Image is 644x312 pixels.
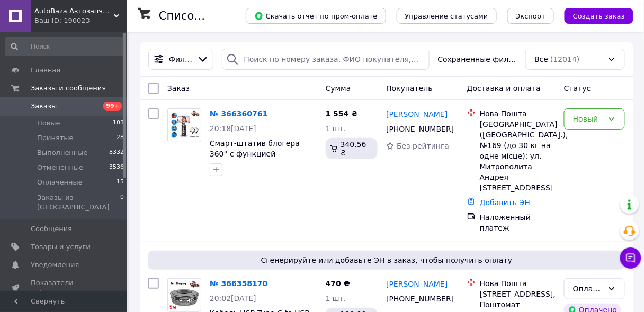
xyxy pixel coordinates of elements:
[480,198,530,207] a: Добавить ЭН
[386,84,433,93] span: Покупатель
[34,16,127,25] div: Ваш ID: 190023
[120,193,124,212] span: 0
[565,8,633,24] button: Создать заказ
[386,295,454,303] span: [PHONE_NUMBER]
[386,279,448,289] a: [PERSON_NAME]
[168,109,201,142] img: Фото товару
[153,255,621,265] span: Сгенерируйте или добавьте ЭН в заказ, чтобы получить оплату
[37,148,88,158] span: Выполненные
[109,163,124,172] span: 3536
[31,224,72,234] span: Сообщения
[222,49,429,70] input: Поиск по номеру заказа, ФИО покупателя, номеру телефона, Email, номеру накладной
[34,6,114,16] span: AutoBaza Автозапчасти и аксесуары
[254,11,378,21] span: Скачать отчет по пром-оплате
[405,12,488,20] span: Управление статусами
[507,8,554,24] button: Экспорт
[210,279,267,288] a: № 366358170
[534,54,548,65] span: Все
[117,133,124,143] span: 28
[210,294,256,302] span: 20:02[DATE]
[573,12,625,20] span: Создать заказ
[480,212,556,233] div: Наложенный платеж
[31,84,106,93] span: Заказы и сообщения
[210,139,315,200] a: Смарт-штатив блогера 360° с функцией отслеживания лица PO2 +2 LED-модуля подсветки, Стабилизатор ...
[326,109,358,118] span: 1 554 ₴
[326,124,346,133] span: 1 шт.
[246,8,386,24] button: Скачать отчет по пром-оплате
[168,280,201,310] img: Фото товару
[167,108,201,142] a: Фото товару
[37,193,120,212] span: Заказы из [GEOGRAPHIC_DATA]
[480,108,556,119] div: Нова Пошта
[326,84,351,93] span: Сумма
[467,84,541,93] span: Доставка и оплата
[573,283,603,295] div: Оплаченный
[326,279,350,288] span: 470 ₴
[159,10,250,22] h1: Список заказов
[573,113,603,125] div: Новый
[31,66,60,75] span: Главная
[169,54,193,65] span: Фильтры
[210,124,256,133] span: 20:18[DATE]
[117,178,124,187] span: 15
[564,84,591,93] span: Статус
[31,260,79,270] span: Уведомления
[37,178,83,187] span: Оплаченные
[37,118,60,128] span: Новые
[113,118,124,128] span: 103
[31,102,57,111] span: Заказы
[31,242,91,252] span: Товары и услуги
[326,138,378,159] div: 340.56 ₴
[386,109,448,120] a: [PERSON_NAME]
[5,37,125,56] input: Поиск
[620,247,641,269] button: Чат с покупателем
[438,54,517,65] span: Сохраненные фильтры:
[37,133,74,143] span: Принятые
[31,278,98,297] span: Показатели работы компании
[109,148,124,158] span: 8332
[554,11,633,20] a: Создать заказ
[37,163,83,172] span: Отмененные
[397,142,449,150] span: Без рейтинга
[167,278,201,312] a: Фото товару
[480,278,556,289] div: Нова Пошта
[480,119,556,193] div: [GEOGRAPHIC_DATA] ([GEOGRAPHIC_DATA].), №169 (до 30 кг на одне місце): ул. Митрополита Андрея [ST...
[397,8,497,24] button: Управление статусами
[516,12,545,20] span: Экспорт
[210,109,267,118] a: № 366360761
[103,102,122,111] span: 99+
[326,294,346,302] span: 1 шт.
[550,55,579,63] span: (12014)
[167,84,190,93] span: Заказ
[386,125,454,133] span: [PHONE_NUMBER]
